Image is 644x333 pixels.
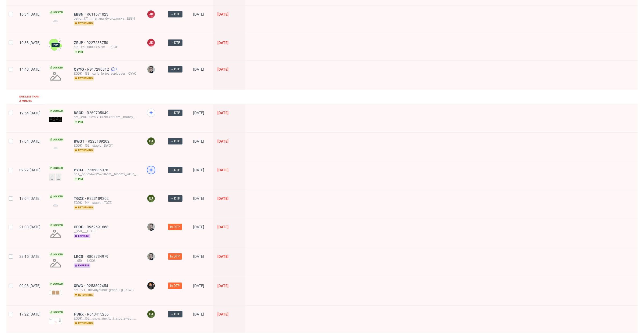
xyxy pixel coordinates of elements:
img: version_two_editor_design [49,144,62,152]
span: pim [74,177,84,181]
figcaption: EJ [147,137,155,145]
span: - [193,41,209,54]
span: Locked [49,137,64,142]
a: EBBN [74,12,87,16]
span: pim [74,120,84,124]
a: R735886076 [86,168,109,172]
img: no_design.png [49,257,62,270]
span: [DATE] [217,41,229,45]
a: LKCG [74,254,87,259]
div: EGDK__f44__stapic__TGZZ [74,201,138,205]
span: R611671823 [87,12,109,16]
span: [DATE] [217,67,229,71]
span: 17:22 [DATE] [19,312,41,316]
figcaption: JK [147,39,155,46]
span: [DATE] [193,139,204,143]
img: version_two_editor_design [49,17,62,25]
a: HSRX [74,312,87,316]
div: Due less than a minute [19,95,41,103]
div: ostro__f71__martyna_dworczynska__EBBN [74,16,138,21]
span: Locked [49,109,64,113]
div: EGDK__f59__stapic__BWQT [74,143,138,148]
span: [DATE] [217,254,229,259]
a: R643415266 [87,312,110,316]
span: [DATE] [217,111,229,115]
span: [DATE] [217,168,229,172]
span: express [74,234,90,238]
a: PYDJ [74,168,86,172]
img: version_two_editor_design.png [49,117,62,122]
img: wHgJFi1I6lmhQAAAABJRU5ErkJggg== [49,38,62,51]
span: returning [74,321,94,325]
span: [DATE] [193,225,204,229]
img: version_two_editor_design.png [49,290,62,295]
img: version_two_editor_design [49,202,62,209]
span: TGZZ [74,196,87,201]
span: [DATE] [193,284,204,288]
span: In DTP [170,225,180,229]
span: Locked [49,310,64,314]
div: EGDK__f52__snow_line_ltd_t_a_go_swag__HSRX [74,316,138,321]
span: In DTP [170,283,180,288]
span: 12:54 [DATE] [19,111,41,115]
span: returning [74,21,94,26]
div: EGDK__f33__carla_fortea_esplugues__QYYQ [74,71,138,76]
a: ZRJP [74,41,86,45]
span: 17:04 [DATE] [19,139,41,143]
figcaption: EJ [147,195,155,202]
span: 14:48 [DATE] [19,67,41,71]
figcaption: JK [147,10,155,18]
span: [DATE] [193,168,204,172]
img: no_design.png [49,227,62,240]
span: → DTP [170,110,180,115]
a: DSCD [74,111,87,115]
span: [DATE] [193,67,204,71]
a: R917290812 [87,67,110,71]
span: [DATE] [193,12,204,16]
span: [DATE] [217,225,229,229]
a: R253592454 [86,284,109,288]
span: express [74,263,90,268]
span: Locked [49,223,64,227]
img: version_two_editor_design.png [49,172,62,181]
span: 16:34 [DATE] [19,12,41,16]
a: R803734979 [87,254,109,259]
img: Krystian Gaza [147,253,155,260]
span: Locked [49,10,64,15]
span: → DTP [170,168,180,172]
span: XIWG [74,284,86,288]
span: 21:03 [DATE] [19,225,41,229]
span: R223189202 [88,139,111,143]
span: returning [74,293,94,297]
span: returning [74,76,94,81]
span: [DATE] [217,196,229,201]
a: R223189202 [87,196,110,201]
div: dlp__x50-6000-x-5-cm____ZRJP [74,45,138,49]
figcaption: EJ [147,310,155,318]
a: R269705049 [87,111,109,115]
div: __x50____CEOB [74,229,138,233]
span: → DTP [170,40,180,45]
a: R952691668 [87,225,109,229]
span: R227233750 [86,41,109,45]
span: [DATE] [193,254,204,259]
span: returning [74,205,94,210]
span: BWQT [74,139,88,143]
span: Locked [49,166,64,170]
span: → DTP [170,139,180,144]
img: Krystian Gaza [147,66,155,73]
span: 10:33 [DATE] [19,41,41,45]
span: returning [74,148,94,153]
a: 2 [110,67,117,71]
span: Locked [49,194,64,199]
span: CEOB [74,225,87,229]
img: Dominik Grosicki [147,282,155,289]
